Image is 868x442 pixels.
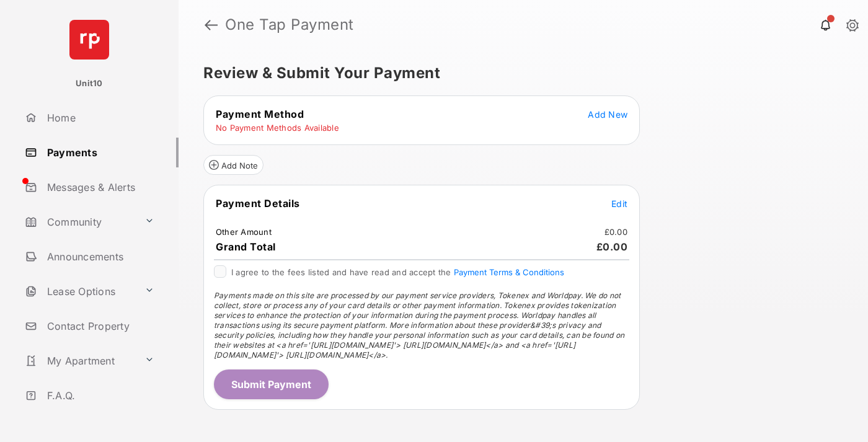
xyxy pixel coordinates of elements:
td: Other Amount [215,226,272,237]
a: Contact Property [20,311,179,341]
span: Payments made on this site are processed by our payment service providers, Tokenex and Worldpay. ... [214,291,624,360]
a: Messages & Alerts [20,172,179,202]
span: Payment Details [216,197,300,210]
button: Edit [611,197,627,210]
a: Announcements [20,242,179,272]
button: Add Note [203,155,263,175]
a: Community [20,207,139,237]
span: Edit [611,198,627,209]
h5: Review & Submit Your Payment [203,66,833,81]
a: Home [20,103,179,133]
a: Lease Options [20,276,139,306]
button: I agree to the fees listed and have read and accept the [454,267,564,277]
span: £0.00 [596,241,628,253]
a: Payments [20,138,179,167]
span: I agree to the fees listed and have read and accept the [231,267,564,277]
span: Grand Total [216,241,276,253]
img: svg+xml;base64,PHN2ZyB4bWxucz0iaHR0cDovL3d3dy53My5vcmcvMjAwMC9zdmciIHdpZHRoPSI2NCIgaGVpZ2h0PSI2NC... [69,20,109,60]
button: Submit Payment [214,369,329,399]
a: F.A.Q. [20,381,179,410]
a: My Apartment [20,346,139,376]
td: No Payment Methods Available [215,122,340,133]
td: £0.00 [604,226,628,237]
button: Add New [588,108,627,120]
strong: One Tap Payment [225,17,354,32]
span: Add New [588,109,627,120]
p: Unit10 [76,77,103,90]
span: Payment Method [216,108,304,120]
